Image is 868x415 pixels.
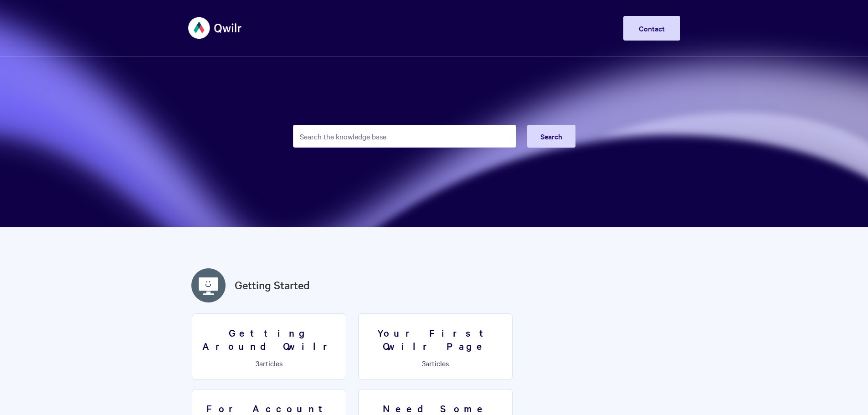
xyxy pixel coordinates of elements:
span: 3 [256,358,259,368]
button: Search [527,125,575,148]
h3: Your First Qwilr Page [364,326,507,352]
span: Search [540,131,562,141]
p: articles [198,359,340,367]
a: Getting Started [235,277,310,293]
span: 3 [422,358,426,368]
p: articles [364,359,507,367]
img: Qwilr Help Center [188,11,242,45]
h3: Getting Around Qwilr [198,326,340,352]
a: Your First Qwilr Page 3articles [358,313,513,380]
a: Contact [623,16,680,41]
a: Getting Around Qwilr 3articles [192,313,346,380]
input: Search the knowledge base [293,125,516,148]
